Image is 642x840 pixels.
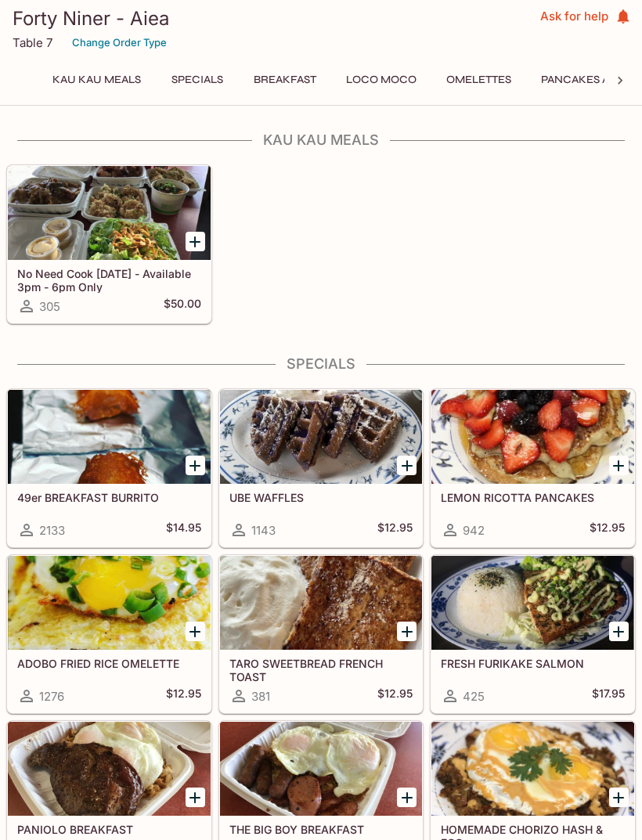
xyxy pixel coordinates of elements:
[7,555,211,713] a: ADOBO FRIED RICE OMELETTE1276$12.95
[219,389,424,547] a: UBE WAFFLES1143$12.95
[431,722,634,816] div: HOMEMADE CHORIZO HASH & EGG
[166,521,201,539] h5: $14.95
[7,389,211,547] a: 49er BREAKFAST BURRITO2133$14.95
[245,69,325,91] button: Breakfast
[8,390,211,484] div: 49er BREAKFAST BURRITO
[337,69,425,91] button: Loco Moco
[39,689,64,704] span: 1276
[377,521,413,539] h5: $12.95
[229,823,413,836] h5: THE BIG BOY BREAKFAST
[220,722,423,816] div: THE BIG BOY BREAKFAST
[251,689,270,704] span: 381
[13,35,52,50] p: Table 7
[8,166,211,260] div: No Need Cook Today - Available 3pm - 6pm Only
[431,555,635,713] a: FRESH FURIKAKE SALMON425$17.95
[463,689,485,704] span: 425
[65,31,174,55] button: Change Order Type
[39,523,65,538] span: 2133
[441,657,625,670] h5: FRESH FURIKAKE SALMON
[397,622,417,641] button: Add TARO SWEETBREAD FRENCH TOAST
[17,823,201,836] h5: PANIOLO BREAKFAST
[431,389,635,547] a: LEMON RICOTTA PANCAKES942$12.95
[220,556,423,650] div: TARO SWEETBREAD FRENCH TOAST
[186,622,205,641] button: Add ADOBO FRIED RICE OMELETTE
[609,788,629,807] button: Add HOMEMADE CHORIZO HASH & EGG
[592,687,625,705] h5: $17.95
[431,556,634,650] div: FRESH FURIKAKE SALMON
[229,657,413,683] h5: TARO SWEETBREAD FRENCH TOAST
[251,523,276,538] span: 1143
[229,491,413,504] h5: UBE WAFFLES
[44,69,150,91] button: Kau Kau Meals
[186,232,205,251] button: Add No Need Cook Today - Available 3pm - 6pm Only
[441,491,625,504] h5: LEMON RICOTTA PANCAKES
[39,299,60,314] span: 305
[377,687,413,705] h5: $12.95
[590,521,625,539] h5: $12.95
[6,355,636,373] h4: Specials
[8,556,211,650] div: ADOBO FRIED RICE OMELETTE
[6,132,636,149] h4: Kau Kau Meals
[609,456,629,475] button: Add LEMON RICOTTA PANCAKES
[7,165,211,323] a: No Need Cook [DATE] - Available 3pm - 6pm Only305$50.00
[609,622,629,641] button: Add FRESH FURIKAKE SALMON
[166,687,201,705] h5: $12.95
[164,297,201,315] h5: $50.00
[13,6,539,31] h3: Forty Niner - Aiea
[162,69,233,91] button: Specials
[17,657,201,670] h5: ADOBO FRIED RICE OMELETTE
[431,390,634,484] div: LEMON RICOTTA PANCAKES
[438,69,520,91] button: Omelettes
[8,722,211,816] div: PANIOLO BREAKFAST
[17,267,201,293] h5: No Need Cook [DATE] - Available 3pm - 6pm Only
[219,555,424,713] a: TARO SWEETBREAD FRENCH TOAST381$12.95
[186,456,205,475] button: Add 49er BREAKFAST BURRITO
[397,788,417,807] button: Add THE BIG BOY BREAKFAST
[397,456,417,475] button: Add UBE WAFFLES
[17,491,201,504] h5: 49er BREAKFAST BURRITO
[186,788,205,807] button: Add PANIOLO BREAKFAST
[463,523,485,538] span: 942
[220,390,423,484] div: UBE WAFFLES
